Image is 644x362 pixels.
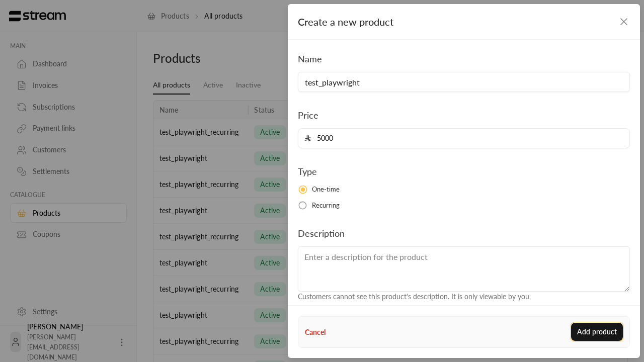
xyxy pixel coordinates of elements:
button: Add product [571,323,623,341]
label: Description [298,226,345,240]
input: Enter the name of the product [298,72,630,92]
label: Type [298,164,317,178]
span: One-time [312,185,340,195]
span: Customers cannot see this product's description. It is only viewable by you [298,292,529,301]
span: Recurring [312,201,340,211]
label: Name [298,52,322,66]
button: Cancel [305,327,326,337]
label: Price [298,108,318,122]
span: Create a new product [298,16,393,28]
input: Enter the price for the product [311,129,623,148]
